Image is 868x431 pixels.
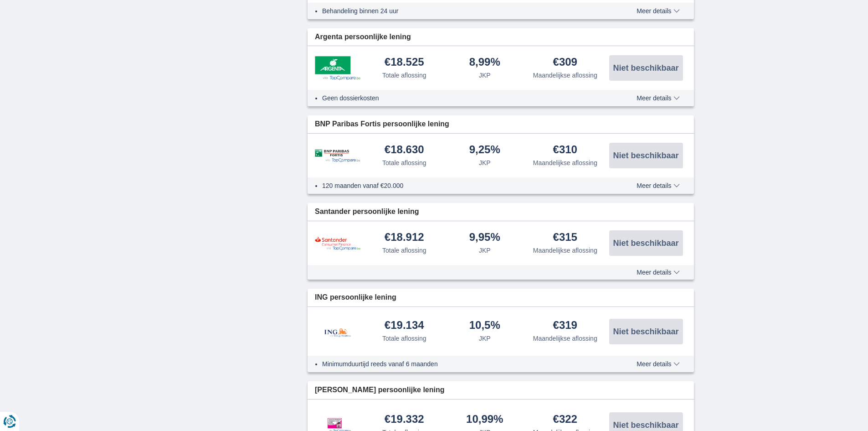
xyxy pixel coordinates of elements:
div: €310 [553,144,577,156]
div: Totale aflossing [382,158,426,167]
div: JKP [479,334,491,343]
span: Meer details [637,269,679,275]
div: Maandelijkse aflossing [533,246,597,255]
div: €315 [553,232,577,244]
span: Argenta persoonlijke lening [315,32,411,42]
button: Niet beschikbaar [609,319,683,344]
div: JKP [479,246,491,255]
button: Niet beschikbaar [609,143,683,168]
span: BNP Paribas Fortis persoonlijke lening [315,119,449,130]
img: product.pl.alt BNP Paribas Fortis [315,149,360,162]
span: Meer details [637,361,679,367]
div: €19.134 [385,320,424,332]
span: Niet beschikbaar [613,421,678,429]
button: Meer details [630,269,686,276]
span: Niet beschikbaar [613,64,678,72]
div: Maandelijkse aflossing [533,334,597,343]
img: product.pl.alt Santander [315,236,360,250]
li: Geen dossierkosten [322,93,603,103]
div: €18.912 [385,232,424,244]
span: Meer details [637,8,679,14]
div: Totale aflossing [382,334,426,343]
div: Totale aflossing [382,71,426,80]
div: €322 [553,414,577,426]
div: 10,5% [469,320,500,332]
span: Niet beschikbaar [613,239,678,247]
img: product.pl.alt ING [315,316,360,347]
div: 9,25% [469,144,500,156]
div: Totale aflossing [382,246,426,255]
button: Niet beschikbaar [609,55,683,81]
button: Meer details [630,7,686,15]
li: Minimumduurtijd reeds vanaf 6 maanden [322,359,603,369]
span: Meer details [637,95,679,101]
span: Meer details [637,182,679,189]
span: Niet beschikbaar [613,151,678,160]
div: €18.630 [385,144,424,156]
div: 8,99% [469,57,500,69]
div: €309 [553,57,577,69]
span: [PERSON_NAME] persoonlijke lening [315,385,444,395]
div: €18.525 [385,57,424,69]
button: Meer details [630,94,686,102]
span: ING persoonlijke lening [315,292,396,303]
div: 9,95% [469,232,500,244]
div: JKP [479,71,491,80]
button: Meer details [630,182,686,189]
div: 10,99% [466,414,503,426]
div: Maandelijkse aflossing [533,71,597,80]
li: Behandeling binnen 24 uur [322,6,603,16]
span: Niet beschikbaar [613,327,678,336]
img: product.pl.alt Argenta [315,56,360,80]
div: Maandelijkse aflossing [533,158,597,167]
div: JKP [479,158,491,167]
div: €19.332 [385,414,424,426]
div: €319 [553,320,577,332]
li: 120 maanden vanaf €20.000 [322,181,603,190]
button: Niet beschikbaar [609,230,683,256]
button: Meer details [630,360,686,368]
span: Santander persoonlijke lening [315,207,419,217]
